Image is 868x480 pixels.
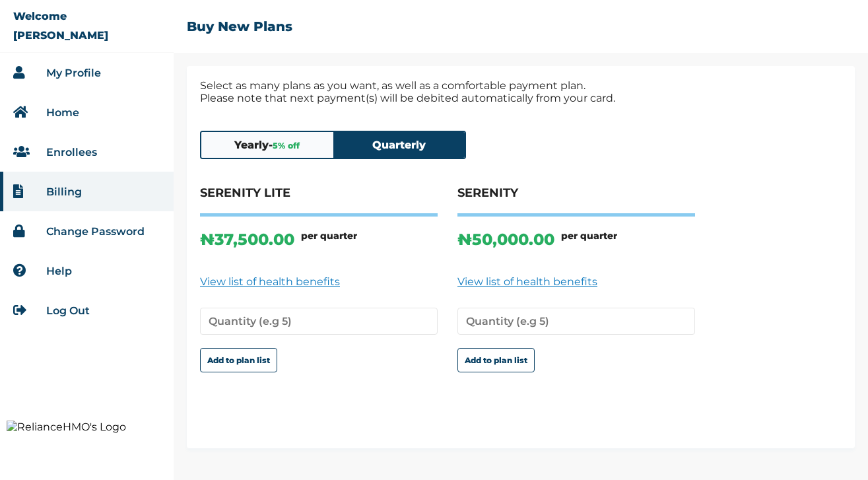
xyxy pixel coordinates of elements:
a: Log Out [46,304,90,317]
button: Yearly-5% off [201,132,333,158]
p: [PERSON_NAME] [13,29,108,42]
p: ₦ 50,000.00 [457,230,554,249]
button: Add to plan list [200,348,277,372]
h2: Buy New Plans [187,18,292,34]
a: View list of health benefits [457,275,695,288]
button: Add to plan list [457,348,535,372]
h6: per quarter [561,230,617,249]
a: View list of health benefits [200,275,438,288]
h4: SERENITY LITE [200,186,438,217]
a: Enrollees [46,146,97,158]
a: My Profile [46,67,101,79]
img: RelianceHMO's Logo [7,421,167,433]
a: Change Password [46,225,145,238]
a: Home [46,106,79,119]
a: Help [46,265,72,277]
a: Billing [46,186,82,198]
h4: SERENITY [457,186,695,217]
span: 5 % off [273,141,300,151]
p: Welcome [13,10,67,22]
p: ₦ 37,500.00 [200,230,294,249]
button: Quarterly [333,132,465,158]
p: Select as many plans as you want, as well as a comfortable payment plan. Please note that next pa... [200,79,842,104]
input: Quantity (e.g 5) [200,308,438,335]
h6: per quarter [301,230,357,249]
input: Quantity (e.g 5) [457,308,695,335]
